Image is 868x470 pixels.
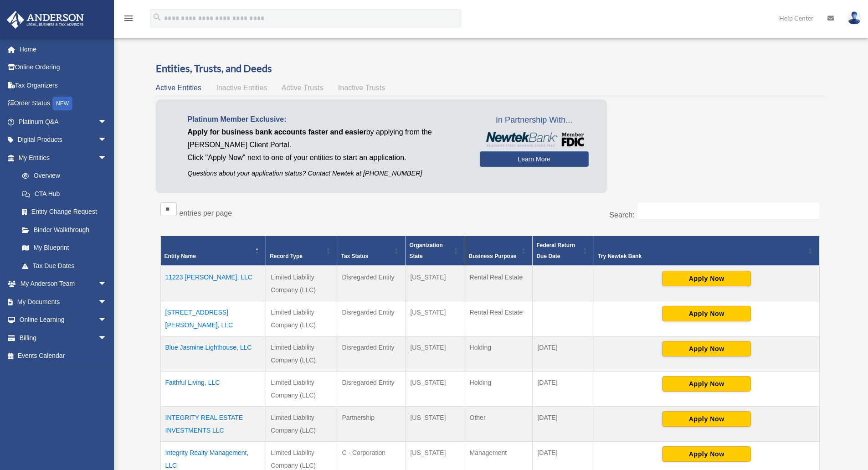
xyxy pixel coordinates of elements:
[598,251,805,262] div: Try Newtek Bank
[160,407,266,442] td: INTEGRITY REAL ESTATE INVESTMENTS LLC
[160,236,266,266] th: Entity Name: Activate to invert sorting
[484,132,584,147] img: NewtekBankLogoSM.png
[156,62,824,76] h3: Entities, Trusts, and Deeds
[469,253,517,259] span: Business Purpose
[533,336,594,372] td: [DATE]
[6,40,121,58] a: Home
[98,311,116,330] span: arrow_drop_down
[662,306,751,321] button: Apply Now
[406,236,465,266] th: Organization State: Activate to sort
[6,311,121,329] a: Online Learningarrow_drop_down
[13,203,116,221] a: Entity Change Request
[406,266,465,301] td: [US_STATE]
[406,372,465,407] td: [US_STATE]
[4,11,87,29] img: Anderson Advisors Platinum Portal
[98,329,116,347] span: arrow_drop_down
[465,266,533,301] td: Rental Real Estate
[13,257,116,275] a: Tax Due Dates
[98,275,116,294] span: arrow_drop_down
[6,131,121,149] a: Digital Productsarrow_drop_down
[533,407,594,442] td: [DATE]
[98,149,116,167] span: arrow_drop_down
[465,336,533,372] td: Holding
[156,84,201,92] span: Active Entities
[13,221,116,239] a: Binder Walkthrough
[266,336,337,372] td: Limited Liability Company (LLC)
[465,301,533,336] td: Rental Real Estate
[160,266,266,301] td: 11223 [PERSON_NAME], LLC
[6,293,121,311] a: My Documentsarrow_drop_down
[662,411,751,427] button: Apply Now
[338,84,385,92] span: Inactive Trusts
[536,242,575,259] span: Federal Return Due Date
[266,372,337,407] td: Limited Liability Company (LLC)
[282,84,324,92] span: Active Trusts
[337,266,406,301] td: Disregarded Entity
[465,407,533,442] td: Other
[6,58,121,77] a: Online Ordering
[98,113,116,131] span: arrow_drop_down
[188,128,366,136] span: Apply for business bank accounts faster and easier
[270,253,303,259] span: Record Type
[188,126,466,151] p: by applying from the [PERSON_NAME] Client Portal.
[180,209,232,217] label: entries per page
[6,76,121,94] a: Tax Organizers
[533,236,594,266] th: Federal Return Due Date: Activate to sort
[337,236,406,266] th: Tax Status: Activate to sort
[6,329,121,347] a: Billingarrow_drop_down
[266,266,337,301] td: Limited Liability Company (LLC)
[98,293,116,311] span: arrow_drop_down
[406,301,465,336] td: [US_STATE]
[152,12,162,22] i: search
[266,301,337,336] td: Limited Liability Company (LLC)
[465,372,533,407] td: Holding
[160,336,266,372] td: Blue Jasmine Lighthouse, LLC
[662,271,751,286] button: Apply Now
[160,301,266,336] td: [STREET_ADDRESS][PERSON_NAME], LLC
[341,253,368,259] span: Tax Status
[337,336,406,372] td: Disregarded Entity
[6,94,121,113] a: Order StatusNEW
[123,16,134,24] a: menu
[164,253,196,259] span: Entity Name
[188,168,466,179] p: Questions about your application status? Contact Newtek at [PHONE_NUMBER]
[6,347,121,365] a: Events Calendar
[409,242,442,259] span: Organization State
[609,211,634,219] label: Search:
[6,149,116,167] a: My Entitiesarrow_drop_down
[123,13,134,24] i: menu
[337,372,406,407] td: Disregarded Entity
[337,407,406,442] td: Partnership
[406,336,465,372] td: [US_STATE]
[533,372,594,407] td: [DATE]
[216,84,267,92] span: Inactive Entities
[337,301,406,336] td: Disregarded Entity
[594,236,819,266] th: Try Newtek Bank : Activate to sort
[188,151,466,164] p: Click "Apply Now" next to one of your entities to start an application.
[465,236,533,266] th: Business Purpose: Activate to sort
[662,341,751,356] button: Apply Now
[406,407,465,442] td: [US_STATE]
[266,236,337,266] th: Record Type: Activate to sort
[13,185,116,203] a: CTA Hub
[6,113,121,131] a: Platinum Q&Aarrow_drop_down
[13,167,112,185] a: Overview
[52,97,72,110] div: NEW
[266,407,337,442] td: Limited Liability Company (LLC)
[662,376,751,392] button: Apply Now
[160,372,266,407] td: Faithful Living, LLC
[847,11,861,25] img: User Pic
[480,151,589,167] a: Learn More
[13,239,116,257] a: My Blueprint
[188,113,466,126] p: Platinum Member Exclusive:
[480,113,589,128] span: In Partnership With...
[98,131,116,150] span: arrow_drop_down
[662,446,751,462] button: Apply Now
[6,275,121,293] a: My Anderson Teamarrow_drop_down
